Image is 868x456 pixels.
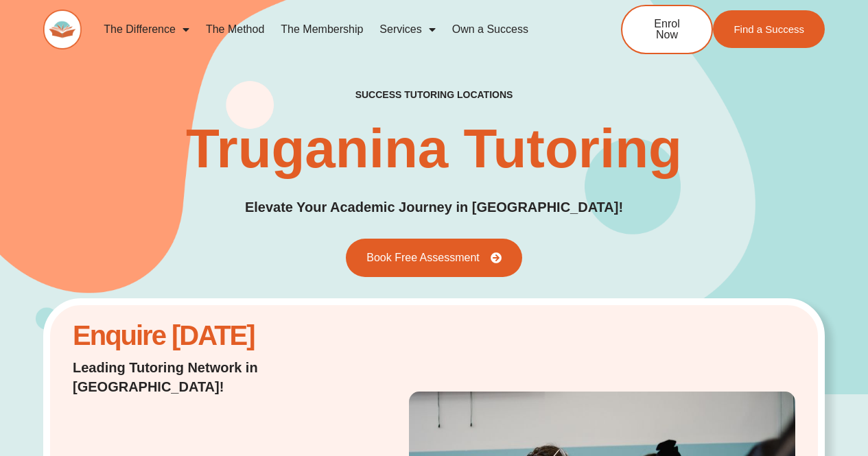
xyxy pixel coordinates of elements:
[713,10,825,48] a: Find a Success
[621,5,713,54] a: Enrol Now
[444,14,537,45] a: Own a Success
[355,88,513,101] h2: success tutoring locations
[366,252,480,263] span: Book Free Assessment
[186,121,682,176] h1: Truganina Tutoring
[95,14,576,45] nav: Menu
[73,327,327,344] h2: Enquire [DATE]
[73,358,327,396] p: Leading Tutoring Network in [GEOGRAPHIC_DATA]!
[643,19,691,40] span: Enrol Now
[734,24,804,34] span: Find a Success
[245,197,623,218] p: Elevate Your Academic Journey in [GEOGRAPHIC_DATA]!
[198,14,272,45] a: The Method
[95,14,198,45] a: The Difference
[346,239,522,277] a: Book Free Assessment
[272,14,371,45] a: The Membership
[371,14,443,45] a: Services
